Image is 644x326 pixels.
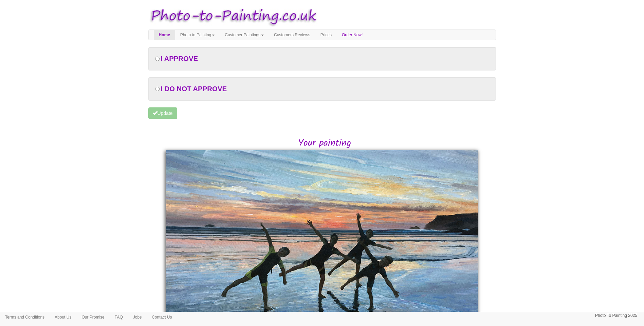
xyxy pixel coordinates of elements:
[175,30,220,40] a: Photo to Painting
[50,312,76,322] a: About Us
[154,30,175,40] a: Home
[337,30,368,40] a: Order Now!
[128,312,147,322] a: Jobs
[110,312,128,322] a: FAQ
[269,30,315,40] a: Customers Reviews
[76,312,109,322] a: Our Promise
[147,312,177,322] a: Contact Us
[161,55,198,62] span: I APPROVE
[315,30,337,40] a: Prices
[161,85,227,93] span: I DO NOT APPROVE
[595,312,637,319] p: Photo To Painting 2025
[220,30,269,40] a: Customer Paintings
[153,138,496,149] h2: Your painting
[145,3,319,29] img: Photo to Painting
